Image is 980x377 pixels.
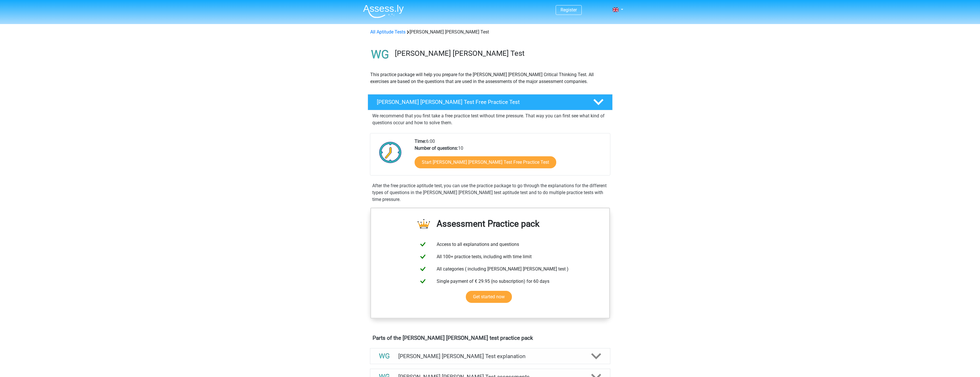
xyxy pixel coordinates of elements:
[415,145,458,151] b: Number of questions:
[561,7,577,13] a: Register
[363,5,404,18] img: Assessly
[373,335,608,341] h4: Parts of the [PERSON_NAME] [PERSON_NAME] test practice pack
[415,156,556,168] a: Start [PERSON_NAME] [PERSON_NAME] Test Free Practice Test
[368,42,392,67] img: watson glaser test
[415,139,426,144] b: Time:
[370,29,405,35] a: All Aptitude Tests
[410,138,610,175] div: 6:00 10
[368,348,613,364] a: explanations [PERSON_NAME] [PERSON_NAME] Test explanation
[376,138,405,167] img: Clock
[368,29,612,35] div: [PERSON_NAME] [PERSON_NAME] Test
[395,49,608,58] h3: [PERSON_NAME] [PERSON_NAME] Test
[377,99,584,105] h4: [PERSON_NAME] [PERSON_NAME] Test Free Practice Test
[370,182,610,203] div: After the free practice aptitude test, you can use the practice package to go through the explana...
[466,291,512,303] a: Get started now
[365,94,615,110] a: [PERSON_NAME] [PERSON_NAME] Test Free Practice Test
[370,71,610,85] p: This practice package will help you prepare for the [PERSON_NAME] [PERSON_NAME] Critical Thinking...
[398,353,582,360] h4: [PERSON_NAME] [PERSON_NAME] Test explanation
[377,349,392,364] img: watson glaser test explanations
[372,112,608,126] p: We recommend that you first take a free practice test without time pressure. That way you can fir...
